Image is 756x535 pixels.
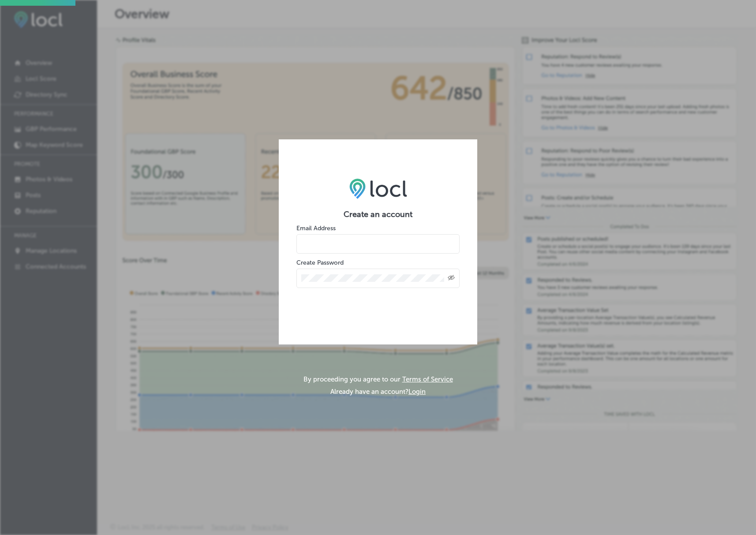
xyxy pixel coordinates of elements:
label: Email Address [296,224,336,232]
label: Create Password [296,259,344,266]
p: By proceeding you agree to our [303,375,453,383]
a: Terms of Service [402,375,453,383]
p: Already have an account? [330,388,426,396]
img: LOCL logo [349,178,407,198]
h2: Create an account [296,210,460,219]
button: Login [408,388,426,396]
span: Toggle password visibility [448,274,455,282]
